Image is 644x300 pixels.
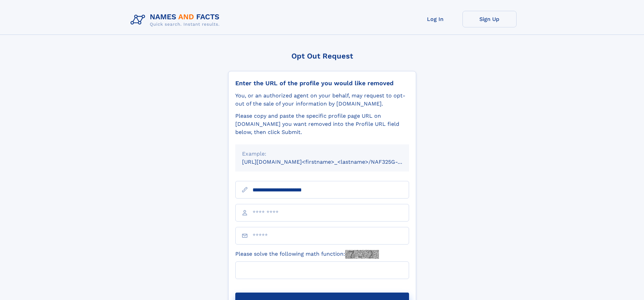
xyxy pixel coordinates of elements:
small: [URL][DOMAIN_NAME]<firstname>_<lastname>/NAF325G-xxxxxxxx [242,159,422,165]
img: Logo Names and Facts [128,11,225,29]
a: Sign Up [462,11,517,27]
div: Opt Out Request [228,52,416,60]
label: Please solve the following math function: [235,250,379,259]
div: You, or an authorized agent on your behalf, may request to opt-out of the sale of your informatio... [235,92,409,108]
a: Log In [408,11,462,27]
div: Please copy and paste the specific profile page URL on [DOMAIN_NAME] you want removed into the Pr... [235,112,409,136]
div: Enter the URL of the profile you would like removed [235,79,409,87]
div: Example: [242,150,402,158]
